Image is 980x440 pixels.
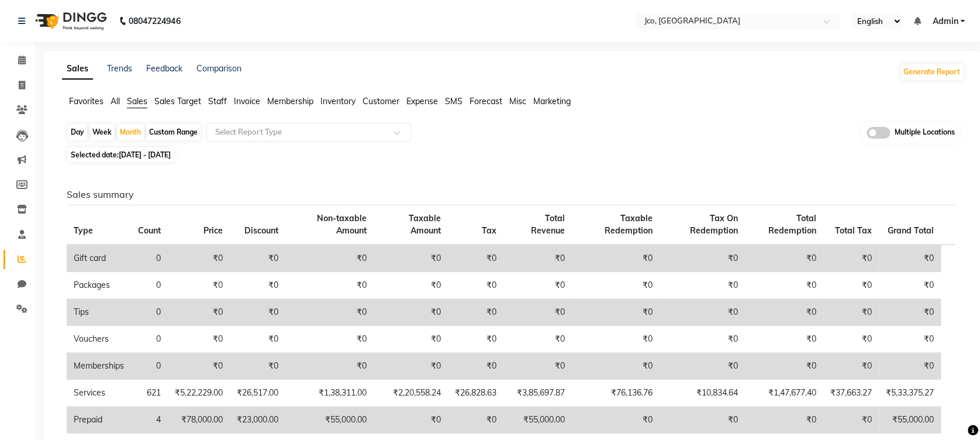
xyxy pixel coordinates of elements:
[267,96,313,106] span: Membership
[572,380,660,407] td: ₹76,136.76
[285,380,373,407] td: ₹1,38,311.00
[234,96,260,106] span: Invoice
[823,326,879,353] td: ₹0
[168,380,230,407] td: ₹5,22,229.00
[119,150,171,159] span: [DATE] - [DATE]
[406,96,438,106] span: Expense
[67,407,131,434] td: Prepaid
[107,63,132,74] a: Trends
[373,380,448,407] td: ₹2,20,558.24
[503,245,572,272] td: ₹0
[146,63,182,74] a: Feedback
[230,380,285,407] td: ₹26,517.00
[111,96,120,106] span: All
[660,326,744,353] td: ₹0
[285,326,373,353] td: ₹0
[67,380,131,407] td: Services
[744,326,823,353] td: ₹0
[146,124,201,140] div: Custom Range
[448,245,503,272] td: ₹0
[67,189,955,200] h6: Sales summary
[509,96,526,106] span: Misc
[879,245,941,272] td: ₹0
[203,225,223,236] span: Price
[168,353,230,380] td: ₹0
[373,353,448,380] td: ₹0
[445,96,463,106] span: SMS
[879,380,941,407] td: ₹5,33,375.27
[67,353,131,380] td: Memberships
[503,326,572,353] td: ₹0
[131,272,168,299] td: 0
[503,407,572,434] td: ₹55,000.00
[285,245,373,272] td: ₹0
[230,245,285,272] td: ₹0
[572,299,660,326] td: ₹0
[68,124,87,140] div: Day
[363,96,399,106] span: Customer
[660,407,744,434] td: ₹0
[67,299,131,326] td: Tips
[448,299,503,326] td: ₹0
[744,272,823,299] td: ₹0
[208,96,227,106] span: Staff
[744,407,823,434] td: ₹0
[572,326,660,353] td: ₹0
[154,96,201,106] span: Sales Target
[503,380,572,407] td: ₹3,85,697.87
[196,63,241,74] a: Comparison
[888,225,934,236] span: Grand Total
[744,353,823,380] td: ₹0
[230,353,285,380] td: ₹0
[89,124,115,140] div: Week
[470,96,502,106] span: Forecast
[285,272,373,299] td: ₹0
[572,245,660,272] td: ₹0
[823,407,879,434] td: ₹0
[879,407,941,434] td: ₹55,000.00
[605,213,653,236] span: Taxable Redemption
[744,245,823,272] td: ₹0
[823,380,879,407] td: ₹37,663.27
[448,380,503,407] td: ₹26,828.63
[531,213,565,236] span: Total Revenue
[879,272,941,299] td: ₹0
[823,353,879,380] td: ₹0
[482,225,496,236] span: Tax
[131,299,168,326] td: 0
[503,353,572,380] td: ₹0
[660,353,744,380] td: ₹0
[131,380,168,407] td: 621
[744,380,823,407] td: ₹1,47,677.40
[660,299,744,326] td: ₹0
[69,96,103,106] span: Favorites
[373,407,448,434] td: ₹0
[230,272,285,299] td: ₹0
[572,407,660,434] td: ₹0
[168,245,230,272] td: ₹0
[373,272,448,299] td: ₹0
[879,326,941,353] td: ₹0
[689,213,737,236] span: Tax On Redemption
[168,272,230,299] td: ₹0
[373,326,448,353] td: ₹0
[932,15,958,27] span: Admin
[285,353,373,380] td: ₹0
[373,245,448,272] td: ₹0
[230,407,285,434] td: ₹23,000.00
[168,326,230,353] td: ₹0
[316,213,366,236] span: Non-taxable Amount
[320,96,356,106] span: Inventory
[131,245,168,272] td: 0
[127,96,147,106] span: Sales
[660,380,744,407] td: ₹10,834.64
[67,326,131,353] td: Vouchers
[131,407,168,434] td: 4
[67,272,131,299] td: Packages
[117,124,144,140] div: Month
[572,272,660,299] td: ₹0
[74,225,93,236] span: Type
[68,147,174,162] span: Selected date:
[131,326,168,353] td: 0
[244,225,278,236] span: Discount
